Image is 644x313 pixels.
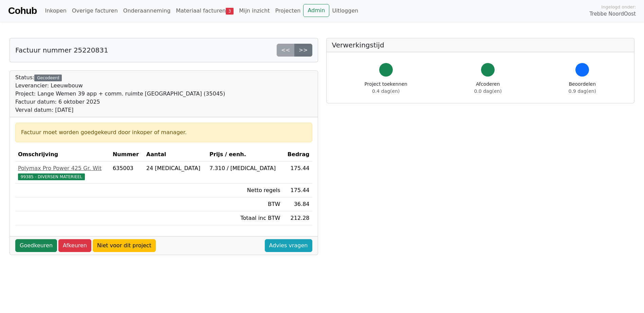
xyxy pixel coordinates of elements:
span: 0.0 dag(en) [474,88,502,94]
div: Beoordelen [569,81,596,95]
div: Gecodeerd [34,75,62,81]
div: Polymax Pro Power 425 Gr. Wit [18,164,107,172]
a: Polymax Pro Power 425 Gr. Wit99385 - DIVERSEN MATERIEEL [18,164,107,181]
span: 99385 - DIVERSEN MATERIEEL [18,173,85,180]
td: 635003 [110,162,144,184]
a: Onderaanneming [121,4,173,18]
span: Trebbe NoordOost [590,10,636,18]
div: Leverancier: Leeuwbouw [15,82,225,90]
div: Status: [15,74,225,114]
td: Totaal inc BTW [207,211,283,225]
a: Materiaal facturen3 [173,4,236,18]
a: Afkeuren [58,239,91,252]
span: 0.9 dag(en) [569,88,596,94]
div: Factuur moet worden goedgekeurd door inkoper of manager. [21,128,307,137]
div: Afcoderen [474,81,502,95]
div: 7.310 / [MEDICAL_DATA] [209,164,280,172]
a: >> [294,44,312,57]
a: Admin [303,4,329,17]
div: 24 [MEDICAL_DATA] [146,164,204,172]
a: Advies vragen [265,239,312,252]
td: 175.44 [283,162,312,184]
th: Nummer [110,148,144,162]
a: Cohub [8,3,37,19]
a: Goedkeuren [15,239,57,252]
h5: Factuur nummer 25220831 [15,46,108,54]
a: Inkopen [42,4,69,18]
h5: Verwerkingstijd [332,41,629,49]
td: 175.44 [283,184,312,197]
td: 212.28 [283,211,312,225]
td: Netto regels [207,184,283,197]
td: 36.84 [283,197,312,211]
td: BTW [207,197,283,211]
a: Uitloggen [329,4,361,18]
a: Niet voor dit project [93,239,156,252]
a: Overige facturen [69,4,121,18]
span: 0.4 dag(en) [372,88,400,94]
span: Ingelogd onder: [601,4,636,10]
span: 3 [226,8,234,15]
th: Omschrijving [15,148,110,162]
th: Prijs / eenh. [207,148,283,162]
div: Project: Lange Wemen 39 app + comm. ruimte [GEOGRAPHIC_DATA] (35045) [15,90,225,98]
div: Verval datum: [DATE] [15,106,225,114]
div: Project toekennen [365,81,407,95]
div: Factuur datum: 6 oktober 2025 [15,98,225,106]
a: Projecten [273,4,303,18]
th: Bedrag [283,148,312,162]
th: Aantal [144,148,207,162]
a: Mijn inzicht [236,4,273,18]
